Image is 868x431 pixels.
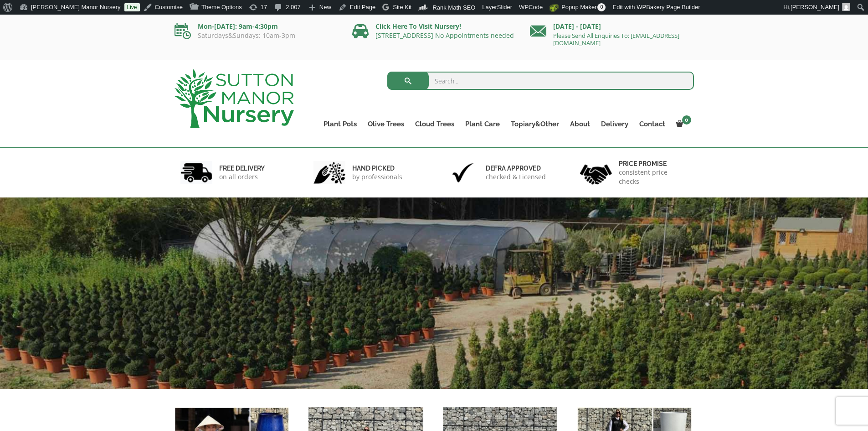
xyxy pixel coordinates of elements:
[671,118,694,130] a: 0
[375,22,461,31] a: Click Here To Visit Nursery!
[432,4,475,11] span: Rank Math SEO
[352,164,402,172] h6: hand picked
[219,164,265,172] h6: FREE DELIVERY
[362,118,410,130] a: Olive Trees
[580,159,612,187] img: 4.jpg
[682,115,691,125] span: 0
[596,118,634,130] a: Delivery
[352,172,402,182] p: by professionals
[460,118,505,130] a: Plant Care
[318,118,362,130] a: Plant Pots
[447,161,479,184] img: 3.jpg
[486,172,546,182] p: checked & Licensed
[387,72,694,90] input: Search...
[619,160,688,168] h6: Price promise
[313,161,345,184] img: 2.jpg
[393,4,411,10] span: Site Kit
[175,21,339,32] p: Mon-[DATE]: 9am-4:30pm
[619,168,688,186] p: consistent price checks
[175,69,294,128] img: logo
[565,118,596,130] a: About
[486,164,546,172] h6: Defra approved
[634,118,671,130] a: Contact
[180,161,212,184] img: 1.jpg
[530,21,694,32] p: [DATE] - [DATE]
[597,3,606,11] span: 0
[505,118,565,130] a: Topiary&Other
[175,32,339,39] p: Saturdays&Sundays: 10am-3pm
[375,31,514,40] a: [STREET_ADDRESS] No Appointments needed
[791,4,839,10] span: [PERSON_NAME]
[124,3,140,11] a: Live
[219,172,265,182] p: on all orders
[410,118,460,130] a: Cloud Trees
[553,31,679,47] a: Please Send All Enquiries To: [EMAIL_ADDRESS][DOMAIN_NAME]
